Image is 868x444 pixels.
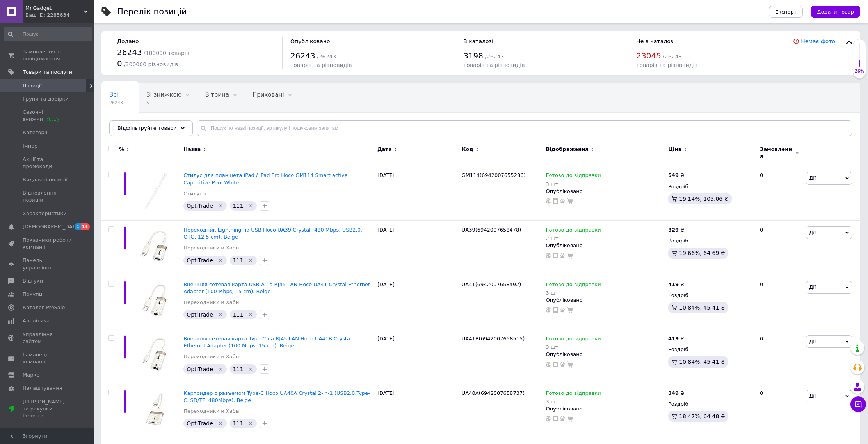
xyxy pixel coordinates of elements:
[546,336,601,344] span: Готово до відправки
[217,257,224,264] svg: Видалити мітку
[183,336,350,348] a: Внешняя сетевая карта Type-C на RJ45 LAN Hoco UA41B Crysta Ethernet Adapter (100 Mbps, 15 cm). Beige
[23,385,62,392] span: Налаштування
[23,412,72,419] div: Prom топ
[247,203,254,209] svg: Видалити мітку
[668,183,753,190] div: Роздріб
[23,317,50,324] span: Аналітика
[668,172,684,179] div: ₴
[23,189,72,203] span: Відновлення позицій
[23,82,42,89] span: Позиції
[755,166,804,221] div: 0
[137,226,176,265] img: Переходник Lightning на USB Hoco UA39 Crystal (480 Mbps, USB2.0, OTG, 12,5 cm). Beige
[183,299,240,306] a: Переходники и Хабы
[636,62,697,68] span: товарів та різновидів
[375,384,460,438] div: [DATE]
[109,121,150,128] span: Опубліковані
[485,53,504,60] span: / 26243
[247,366,254,372] svg: Видалити мітку
[546,146,588,153] span: Відображення
[217,203,224,209] svg: Видалити мітку
[290,51,315,60] span: 26243
[668,281,684,288] div: ₴
[23,129,47,136] span: Категорії
[119,146,124,153] span: %
[755,329,804,384] div: 0
[23,69,72,76] span: Товари та послуги
[23,331,72,345] span: Управління сайтом
[679,196,729,202] span: 19.14%, 105.06 ₴
[809,175,816,181] span: Дії
[183,172,347,185] a: Стилус для планшета iPad / iPad Pro Hoco GM114 Smart active Capacitive Pen. White
[217,420,224,426] svg: Видалити мітку
[463,62,525,68] span: товарів та різновидів
[668,172,679,178] b: 549
[109,91,118,98] span: Всі
[290,38,330,44] span: Опубліковано
[197,120,852,136] input: Пошук по назві позиції, артикулу і пошуковим запитам
[117,38,139,44] span: Додано
[546,281,601,290] span: Готово до відправки
[253,91,284,98] span: Приховані
[23,237,72,251] span: Показники роботи компанії
[23,109,72,123] span: Сезонні знижки
[23,278,43,285] span: Відгуки
[117,59,122,68] span: 0
[23,257,72,271] span: Панель управління
[668,237,753,244] div: Роздріб
[668,146,681,153] span: Ціна
[809,230,816,235] span: Дії
[183,227,362,240] span: Переходник Lightning на USB Hoco UA39 Crystal (480 Mbps, USB2.0, OTG, 12,5 cm). Beige
[183,408,240,415] a: Переходники и Хабы
[217,311,224,318] svg: Видалити мітку
[23,156,72,170] span: Акції та промокоди
[4,27,92,41] input: Пошук
[233,420,244,426] span: 111
[679,413,725,419] span: 18.47%, 64.48 ₴
[462,390,525,396] span: UA40A(6942007658737)
[462,146,473,153] span: Код
[233,203,244,209] span: 111
[668,346,753,353] div: Роздріб
[775,9,797,15] span: Експорт
[809,284,816,290] span: Дії
[187,366,213,372] span: OptiTrade
[755,275,804,329] div: 0
[375,275,460,329] div: [DATE]
[668,292,753,299] div: Роздріб
[247,420,254,426] svg: Видалити мітку
[183,390,370,403] a: Картридер с разъемом Type-C Hoco UA40A Crystal 2-in-1 (USB2.0,Type-C, SD/TF, 480Mbps). Beige
[117,8,187,16] div: Перелік позицій
[187,420,213,426] span: OptiTrade
[463,38,493,44] span: В каталозі
[375,220,460,275] div: [DATE]
[290,62,352,68] span: товарів та різновидів
[462,336,525,341] span: UA41B(6942007658515)
[809,393,816,399] span: Дії
[663,53,682,60] span: / 26243
[668,390,679,396] b: 349
[668,401,753,408] div: Роздріб
[546,351,664,358] div: Опубліковано
[25,5,84,12] span: Mr.Gadget
[546,405,664,412] div: Опубліковано
[247,257,254,264] svg: Видалити мітку
[217,366,224,372] svg: Видалити мітку
[124,61,178,67] span: / 300000 різновидів
[23,351,72,365] span: Гаманець компанії
[247,311,254,318] svg: Видалити мітку
[679,250,725,256] span: 19.66%, 64.69 ₴
[801,38,835,44] a: Немає фото
[233,366,244,372] span: 111
[377,146,392,153] span: Дата
[462,227,521,233] span: UA39(6942007658478)
[137,281,176,320] img: Внешняя сетевая карта USB-A на RJ45 LAN Hoco UA41 Crystal​ Ethernet Adapter (100 Mbps, 15 cm). Beige
[187,203,213,209] span: OptiTrade
[546,242,664,249] div: Опубліковано
[187,311,213,318] span: OptiTrade
[183,190,206,197] a: Стилусы
[317,53,336,60] span: / 26243
[546,290,601,296] div: 3 шт.
[809,338,816,344] span: Дії
[755,384,804,438] div: 0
